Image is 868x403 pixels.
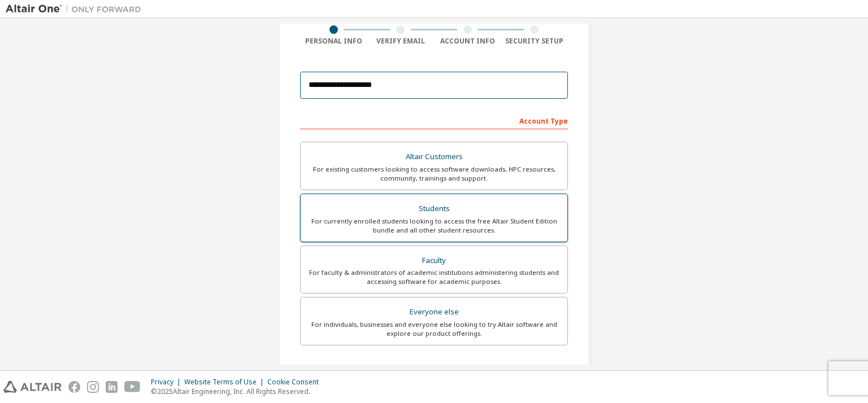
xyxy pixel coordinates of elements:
div: Everyone else [307,304,561,320]
img: facebook.svg [68,381,80,393]
img: altair_logo.svg [3,381,62,393]
div: Personal Info [300,37,367,46]
img: Altair One [6,3,147,15]
div: Cookie Consent [267,378,325,387]
div: Account Info [434,37,501,46]
div: Privacy [151,378,184,387]
img: instagram.svg [87,381,99,393]
img: youtube.svg [124,381,141,393]
div: Verify Email [367,37,435,46]
div: Account Type [300,111,568,129]
div: For currently enrolled students looking to access the free Altair Student Edition bundle and all ... [307,217,561,235]
div: For faculty & administrators of academic institutions administering students and accessing softwa... [307,268,561,286]
div: For existing customers looking to access software downloads, HPC resources, community, trainings ... [307,165,561,183]
div: For individuals, businesses and everyone else looking to try Altair software and explore our prod... [307,320,561,338]
p: © 2025 Altair Engineering, Inc. All Rights Reserved. [151,387,325,396]
div: Altair Customers [307,149,561,165]
div: Students [307,201,561,217]
div: Your Profile [300,362,568,380]
div: Website Terms of Use [184,378,267,387]
img: linkedin.svg [106,381,118,393]
div: Faculty [307,253,561,269]
div: Security Setup [501,37,568,46]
